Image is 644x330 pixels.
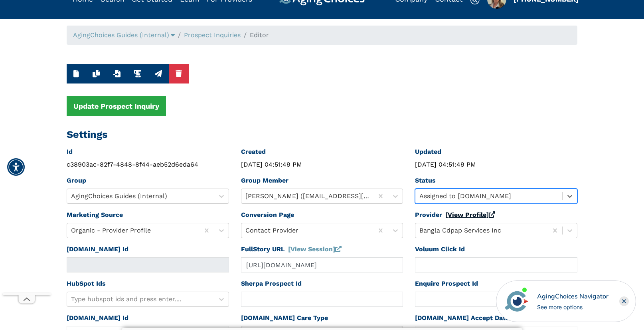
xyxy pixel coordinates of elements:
label: Status [415,176,436,185]
label: Marketing Source [67,210,123,220]
label: Enquire Prospect Id [415,279,478,288]
div: [DATE] 04:51:49 PM [241,160,403,169]
label: Provider [415,210,495,220]
a: [View Session] [288,245,342,253]
label: Updated [415,147,441,157]
a: [View Profile] [445,211,495,219]
a: Prospect Inquiries [184,31,241,39]
label: Sherpa Prospect Id [241,279,302,288]
label: [DOMAIN_NAME] Id [67,245,128,254]
label: Group Member [241,176,288,185]
img: avatar [503,288,530,315]
button: Run Caring Integration [148,64,169,83]
h2: Settings [67,129,577,141]
div: c38903ac-82f7-4848-8f44-aeb52d6eda64 [67,160,229,169]
a: AgingChoices Guides (Internal) [73,31,175,39]
label: HubSpot Ids [67,279,106,288]
div: [DATE] 04:51:49 PM [415,160,577,169]
label: Id [67,147,73,157]
button: New [67,64,86,83]
button: Run Integration [127,64,148,83]
nav: breadcrumb [67,26,577,45]
span: AgingChoices Guides (Internal) [73,31,169,39]
div: Close [619,296,629,306]
button: Duplicate [86,64,107,83]
label: [DOMAIN_NAME] Accept Date [415,313,509,323]
iframe: Advertisement [3,54,51,293]
label: Created [241,147,266,157]
label: [DOMAIN_NAME] Id [67,313,128,323]
div: See more options [537,303,608,311]
div: Popover trigger [73,30,175,40]
label: Voluum Click Id [415,245,465,254]
label: [DOMAIN_NAME] Care Type [241,313,328,323]
label: Group [67,176,86,185]
span: Editor [250,31,269,39]
div: AgingChoices Navigator [537,292,608,301]
button: Update Prospect Inquiry [67,96,166,116]
button: Import from youcanbook.me [107,64,127,83]
button: Delete [169,64,189,83]
label: FullStory URL [241,245,342,254]
label: Conversion Page [241,210,294,220]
